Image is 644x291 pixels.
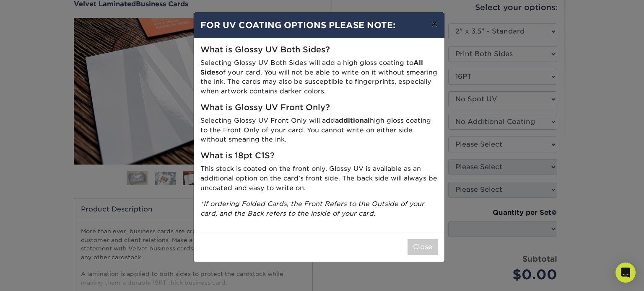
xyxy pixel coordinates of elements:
h5: What is Glossy UV Both Sides? [200,45,438,55]
p: Selecting Glossy UV Both Sides will add a high gloss coating to of your card. You will not be abl... [200,58,438,96]
h4: FOR UV COATING OPTIONS PLEASE NOTE: [200,19,438,31]
strong: All Sides [200,59,423,76]
h5: What is Glossy UV Front Only? [200,103,438,113]
i: *If ordering Folded Cards, the Front Refers to the Outside of your card, and the Back refers to t... [200,200,424,217]
div: Open Intercom Messenger [615,263,636,283]
button: Close [408,239,438,255]
h5: What is 18pt C1S? [200,151,438,161]
strong: additional [335,116,370,124]
button: × [425,12,444,36]
p: Selecting Glossy UV Front Only will add high gloss coating to the Front Only of your card. You ca... [200,116,438,144]
p: This stock is coated on the front only. Glossy UV is available as an additional option on the car... [200,164,438,193]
